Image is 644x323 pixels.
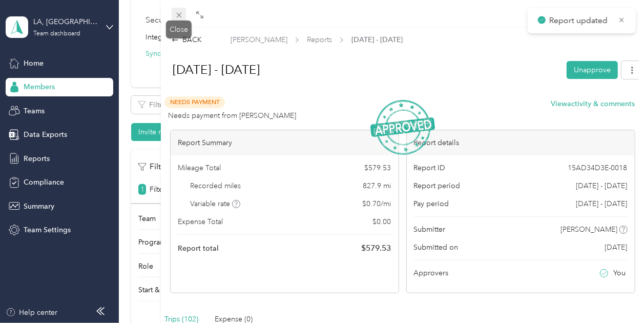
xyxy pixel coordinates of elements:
span: Report period [414,180,461,191]
span: Needs payment from [PERSON_NAME] [168,110,296,121]
span: Submitter [414,224,446,235]
span: [DATE] - [DATE] [576,180,628,191]
span: $ 0.00 [373,216,391,227]
div: Close [166,21,192,38]
span: Report total [178,243,219,254]
span: [DATE] - [DATE] [576,198,628,209]
span: [DATE] [605,242,628,253]
span: Submitted on [414,242,459,253]
span: Reports [307,34,332,45]
span: Expense Total [178,216,223,227]
span: [PERSON_NAME] [560,224,617,235]
div: Report Summary [171,130,399,155]
span: Variable rate [190,198,240,209]
span: Mileage Total [178,163,221,173]
iframe: Everlance-gr Chat Button Frame [587,266,644,323]
h1: Sep 1 - 30, 2025 [162,57,559,82]
button: Viewactivity & comments [551,98,635,109]
img: ApprovedStamp [370,100,435,155]
span: Report ID [414,163,446,173]
span: $ 0.70 / mi [363,198,391,209]
span: Approvers [414,268,449,278]
span: [PERSON_NAME] [231,34,287,45]
span: Needs Payment [164,96,225,108]
span: 15AD34D3E-0018 [568,163,628,173]
div: BACK [172,34,202,45]
span: Recorded miles [190,180,241,191]
span: $ 579.53 [365,163,391,173]
div: Report details [407,130,635,155]
span: [DATE] - [DATE] [351,34,403,45]
button: Unapprove [567,61,618,79]
span: 827.9 mi [363,180,391,191]
span: Pay period [414,198,449,209]
span: $ 579.53 [362,242,391,254]
p: Report updated [549,14,611,27]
